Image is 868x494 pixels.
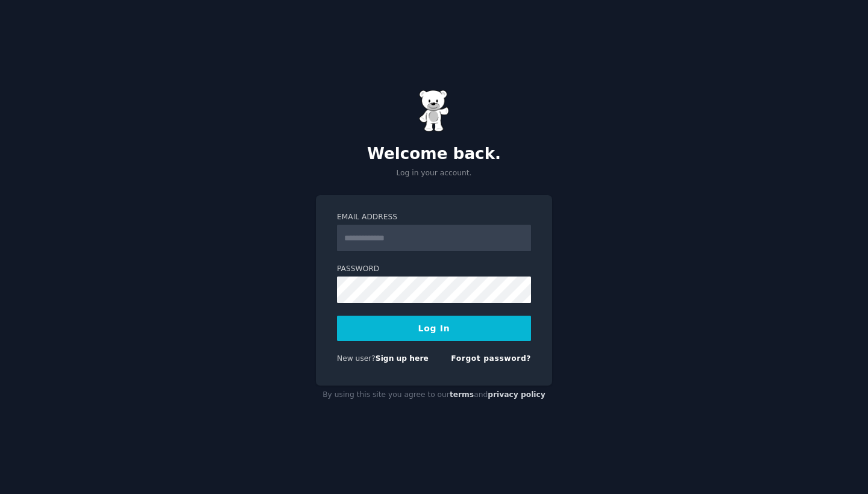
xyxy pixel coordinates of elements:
[316,145,552,164] h2: Welcome back.
[451,354,531,363] a: Forgot password?
[337,264,531,275] label: Password
[488,390,546,399] a: privacy policy
[316,386,552,405] div: By using this site you agree to our and
[337,316,531,341] button: Log In
[419,90,449,132] img: Gummy Bear
[376,354,429,363] a: Sign up here
[337,212,531,223] label: Email Address
[316,168,552,179] p: Log in your account.
[337,354,376,363] span: New user?
[450,390,474,399] a: terms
